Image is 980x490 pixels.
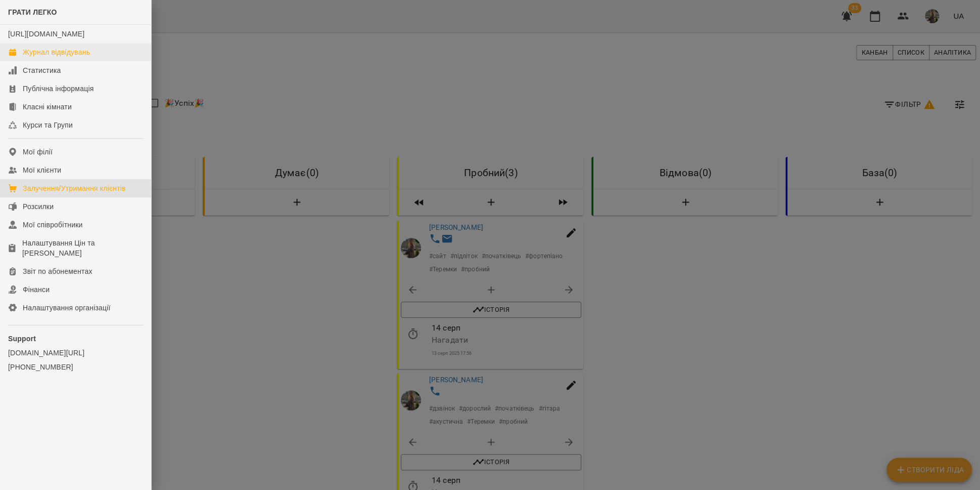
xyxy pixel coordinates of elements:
div: Журнал відвідувань [23,47,90,57]
a: [URL][DOMAIN_NAME] [8,30,84,38]
div: Публічна інформація [23,84,94,94]
div: Курси та Групи [23,120,73,130]
div: Класні кімнати [23,102,72,112]
div: Фінанси [23,284,50,295]
div: Мої філії [23,147,53,157]
div: Мої співробітники [23,220,83,230]
p: Support [8,334,143,344]
span: ГРАТИ ЛЕГКО [8,8,57,16]
div: Звіт по абонементах [23,266,92,276]
a: [PHONE_NUMBER] [8,362,143,372]
div: Налаштування Цін та [PERSON_NAME] [22,238,143,258]
div: Залучення/Утримання клієнтів [23,183,126,193]
div: Розсилки [23,201,54,212]
div: Мої клієнти [23,165,61,175]
div: Налаштування організації [23,303,111,313]
a: [DOMAIN_NAME][URL] [8,348,143,358]
div: Статистика [23,65,61,75]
